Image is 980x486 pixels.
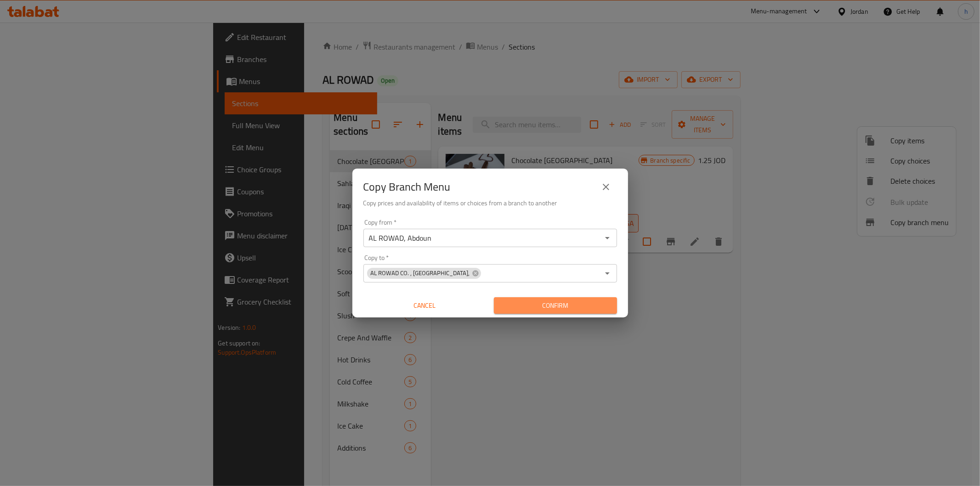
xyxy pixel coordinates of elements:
span: Confirm [501,300,610,311]
span: Cancel [367,300,483,311]
button: Open [601,267,614,280]
button: Cancel [363,297,487,314]
button: Open [601,232,614,244]
div: AL ROWAD CO. , [GEOGRAPHIC_DATA], [367,268,481,279]
h2: Copy Branch Menu [363,180,451,194]
span: AL ROWAD CO. , [GEOGRAPHIC_DATA], [367,269,474,277]
button: Confirm [494,297,617,314]
button: close [595,176,617,198]
h6: Copy prices and availability of items or choices from a branch to another [363,198,617,208]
